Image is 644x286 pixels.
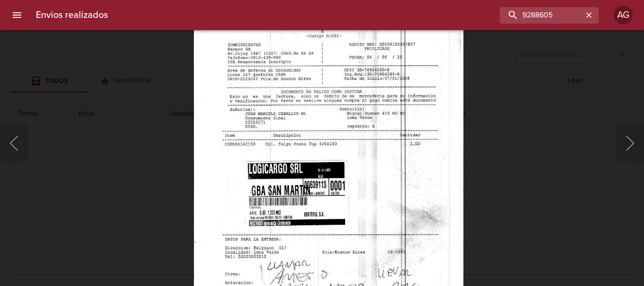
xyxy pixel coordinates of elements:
[6,4,28,26] button: menu
[614,6,633,25] div: AG
[616,124,644,162] button: Siguiente
[614,6,633,25] div: Abrir información de usuario
[36,8,108,23] h6: Envios realizados
[500,7,583,24] input: buscar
